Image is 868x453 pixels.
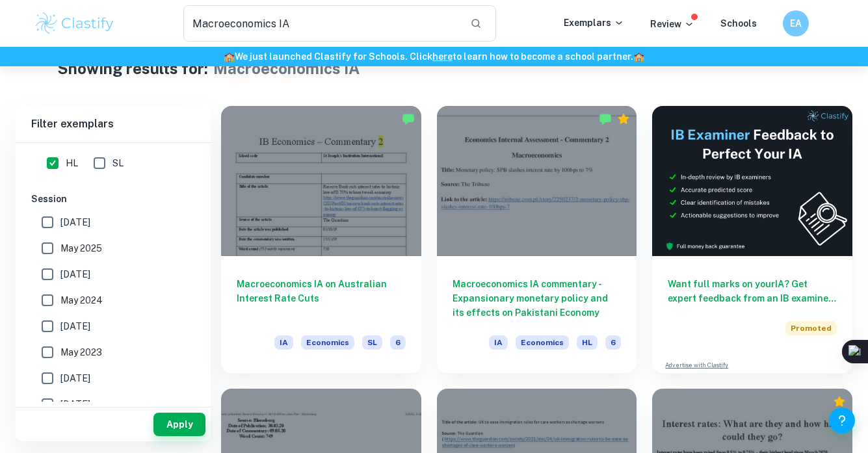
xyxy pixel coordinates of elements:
span: Economics [516,335,569,350]
span: Economics [301,335,354,350]
span: 6 [390,335,406,350]
button: Help and Feedback [829,408,855,434]
img: Thumbnail [652,106,852,256]
h6: Macroeconomics IA on Australian Interest Rate Cuts [237,277,406,320]
img: Marked [599,112,612,125]
span: [DATE] [60,267,90,281]
h6: Filter exemplars [16,106,211,142]
button: Apply [153,413,205,436]
a: here [432,51,453,62]
span: [DATE] [60,319,90,333]
span: SL [112,156,124,170]
span: HL [66,156,78,170]
img: Marked [402,112,415,125]
h6: We just launched Clastify for Schools. Click to learn how to become a school partner. [3,49,865,64]
span: May 2025 [60,241,102,255]
a: Macroeconomics IA on Australian Interest Rate CutsIAEconomicsSL6 [221,106,421,373]
span: May 2024 [60,293,103,307]
a: Advertise with Clastify [665,361,728,370]
h1: Macroeconomics IA [213,57,360,80]
span: [DATE] [60,215,90,229]
a: Want full marks on yourIA? Get expert feedback from an IB examiner!PromotedAdvertise with Clastify [652,106,852,373]
p: Review [650,17,694,31]
h6: EA [788,16,803,31]
h6: Macroeconomics IA commentary - Expansionary monetary policy and its effects on Pakistani Economy [453,277,622,320]
a: Macroeconomics IA commentary - Expansionary monetary policy and its effects on Pakistani EconomyI... [437,106,637,373]
span: [DATE] [60,397,90,411]
div: Premium [617,112,630,125]
input: Search for any exemplars... [183,5,460,42]
span: IA [274,335,293,350]
span: HL [577,335,598,350]
a: Schools [720,18,757,29]
h6: Session [31,192,195,206]
p: Exemplars [564,16,624,30]
img: Clastify logo [34,10,116,36]
span: May 2023 [60,345,102,359]
span: [DATE] [60,371,90,385]
div: Premium [833,395,846,408]
h6: Want full marks on your IA ? Get expert feedback from an IB examiner! [668,277,837,305]
span: 🏫 [633,51,644,62]
span: 6 [605,335,621,350]
span: Promoted [785,321,837,335]
span: 🏫 [224,51,235,62]
span: IA [489,335,508,350]
span: SL [362,335,382,350]
h1: Showing results for: [57,57,208,80]
button: EA [783,10,809,36]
